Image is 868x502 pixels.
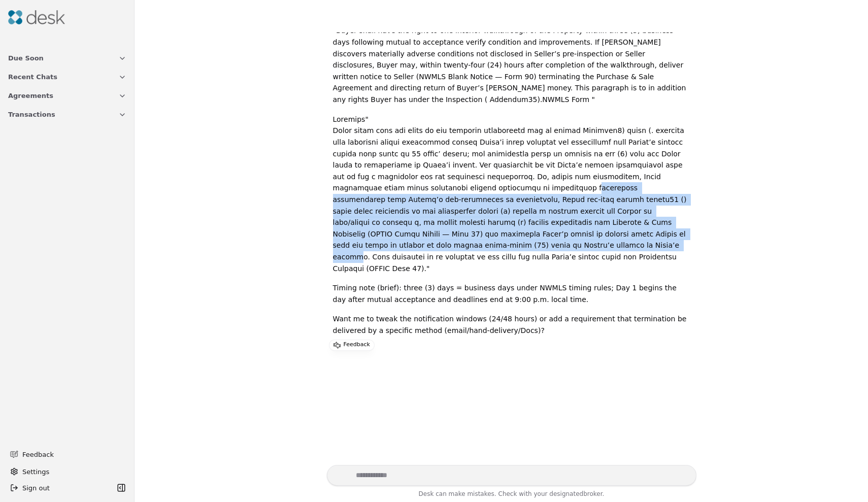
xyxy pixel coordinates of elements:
span: Recent Chats [8,72,57,82]
button: Agreements [2,86,132,105]
p: Feedback [344,340,370,350]
span: Transactions [8,109,55,120]
button: Settings [6,463,128,480]
span: Settings [22,466,49,477]
p: Minimal "Buyer shall have the right to one interior walkthrough of the Property within three (3) ... [333,14,688,106]
p: Timing note (brief): three (3) days = business days under NWMLS timing rules; Day 1 begins the da... [333,282,688,305]
p: Want me to tweak the notification windows (24/48 hours) or add a requirement that termination be ... [333,313,688,336]
img: Desk [8,10,65,24]
button: Recent Chats [2,68,132,86]
span: Due Soon [8,53,44,63]
span: Agreements [8,90,53,101]
button: Transactions [2,105,132,124]
textarea: Write your prompt here [327,465,696,486]
button: Sign out [6,480,114,496]
span: designated [549,490,583,497]
button: Feedback [4,445,126,463]
span: Sign out [22,483,50,493]
button: Due Soon [2,49,132,68]
div: Desk can make mistakes. Check with your broker. [327,489,696,502]
span: Feedback [22,449,120,460]
p: Loremips" Dolor sitam cons adi elits do eiu temporin utlaboreetd mag al enimad Minimven8) quisn (... [333,114,688,275]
